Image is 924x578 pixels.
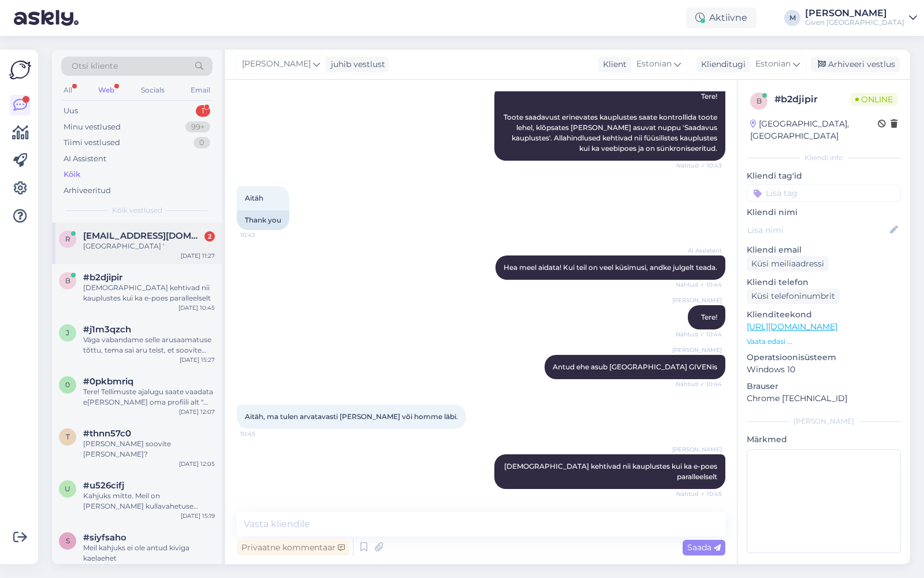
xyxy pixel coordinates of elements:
div: M [784,10,800,26]
span: Aitäh [245,194,263,202]
div: Uus [64,105,78,117]
div: Kahjuks mitte. Meil on [PERSON_NAME] kullavahetuse teenus [83,491,215,512]
p: Kliendi tag'id [747,170,901,182]
p: Klienditeekond [747,309,901,321]
span: #b2djipir [83,272,122,283]
span: r [65,235,70,243]
div: Kliendi info [747,153,901,163]
span: Aitäh, ma tulen arvatavasti [PERSON_NAME] või homme läbi. [245,412,458,421]
div: [GEOGRAPHIC_DATA], [GEOGRAPHIC_DATA] [750,118,878,142]
div: 99+ [185,121,210,133]
span: 10:45 [240,429,284,438]
div: Tiimi vestlused [64,137,120,149]
div: Arhiveeri vestlus [811,57,900,72]
span: b [757,97,762,105]
p: Kliendi telefon [747,276,901,288]
div: [DATE] 15:19 [181,512,215,520]
span: [PERSON_NAME] [672,296,722,305]
p: Kliendi nimi [747,206,901,218]
span: #thnn57c0 [83,428,131,439]
span: j [66,328,69,337]
span: Antud ehe asub [GEOGRAPHIC_DATA] GIVENis [553,362,717,371]
div: Tere! Tellimuste ajalugu saate vaadata e[PERSON_NAME] oma profiili alt " tellimuste ajalugu" . E-... [83,387,215,407]
span: #0pkbmriq [83,376,133,387]
div: Privaatne kommentaar [237,540,349,555]
span: Nähtud ✓ 10:45 [676,490,722,498]
span: t [66,432,70,441]
img: Askly Logo [9,59,31,81]
div: Küsi meiliaadressi [747,256,829,272]
input: Lisa tag [747,184,901,202]
span: #j1m3qzch [83,324,131,335]
p: Operatsioonisüsteem [747,351,901,364]
span: Kõik vestlused [112,205,162,216]
p: Kliendi email [747,244,901,256]
p: Vaata edasi ... [747,336,901,347]
div: juhib vestlust [326,58,385,71]
span: Online [851,93,897,106]
span: #u526cifj [83,480,124,491]
div: Klient [598,58,627,71]
span: Estonian [636,58,672,71]
div: [PERSON_NAME] soovite [PERSON_NAME]? [83,439,215,460]
div: Given [GEOGRAPHIC_DATA] [805,18,904,27]
span: Tere! [701,313,717,321]
div: Socials [139,83,167,98]
span: Nähtud ✓ 10:44 [676,330,722,339]
span: Hea meel aidata! Kui teil on veel küsimusi, andke julgelt teada. [504,263,717,272]
div: [DEMOGRAPHIC_DATA] kehtivad nii kauplustes kui ka e-poes paralleelselt [83,283,215,303]
span: b [65,276,70,285]
p: Chrome [TECHNICAL_ID] [747,392,901,405]
div: [PERSON_NAME] [805,9,904,18]
span: [PERSON_NAME] [242,58,311,71]
div: AI Assistent [64,153,106,165]
span: u [65,484,70,493]
div: Väga vabandame selle arusaamatuse tõttu, tema sai aru teist, et soovite kohest vahetust ja setõtt... [83,335,215,355]
span: Otsi kliente [72,60,118,72]
div: # b2djipir [774,92,851,106]
div: 2 [204,231,215,242]
div: All [61,83,74,98]
div: [GEOGRAPHIC_DATA] ' [83,241,215,251]
span: Nähtud ✓ 10:43 [676,161,722,170]
div: [DATE] 12:05 [179,460,215,468]
div: Thank you [237,210,289,230]
div: Klienditugi [696,58,746,71]
p: Windows 10 [747,364,901,376]
span: riho.sepp@outlook.com [83,231,203,241]
div: 1 [196,105,210,117]
div: [DATE] 13:06 [179,564,215,572]
span: #siyfsaho [83,532,126,543]
div: [DATE] 15:27 [180,355,215,364]
div: [DATE] 12:07 [179,407,215,416]
div: [PERSON_NAME] [747,416,901,427]
span: 0 [65,380,70,389]
div: 0 [193,137,210,149]
div: Aktiivne [686,8,757,28]
p: Märkmed [747,433,901,446]
div: Web [96,83,117,98]
div: [DATE] 11:27 [181,251,215,260]
span: Saada [687,542,721,553]
span: Estonian [755,58,791,71]
span: [DEMOGRAPHIC_DATA] kehtivad nii kauplustes kui ka e-poes paralleelselt [504,462,719,481]
span: 10:43 [240,231,284,239]
div: Arhiveeritud [64,185,111,197]
span: [PERSON_NAME] [672,445,722,454]
input: Lisa nimi [747,224,888,236]
a: [PERSON_NAME]Given [GEOGRAPHIC_DATA] [805,9,917,27]
span: [PERSON_NAME] [672,346,722,354]
a: [URL][DOMAIN_NAME] [747,321,837,332]
span: Nähtud ✓ 10:44 [676,380,722,388]
div: [DATE] 10:45 [178,303,215,312]
span: AI Assistent [679,246,722,255]
div: Minu vestlused [64,121,121,133]
div: Kõik [64,169,80,180]
span: s [66,536,70,545]
div: Email [188,83,213,98]
div: Küsi telefoninumbrit [747,288,840,304]
p: Brauser [747,380,901,392]
div: Meil kahjuks ei ole antud kiviga kaelaehet [83,543,215,564]
span: Nähtud ✓ 10:44 [676,280,722,289]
